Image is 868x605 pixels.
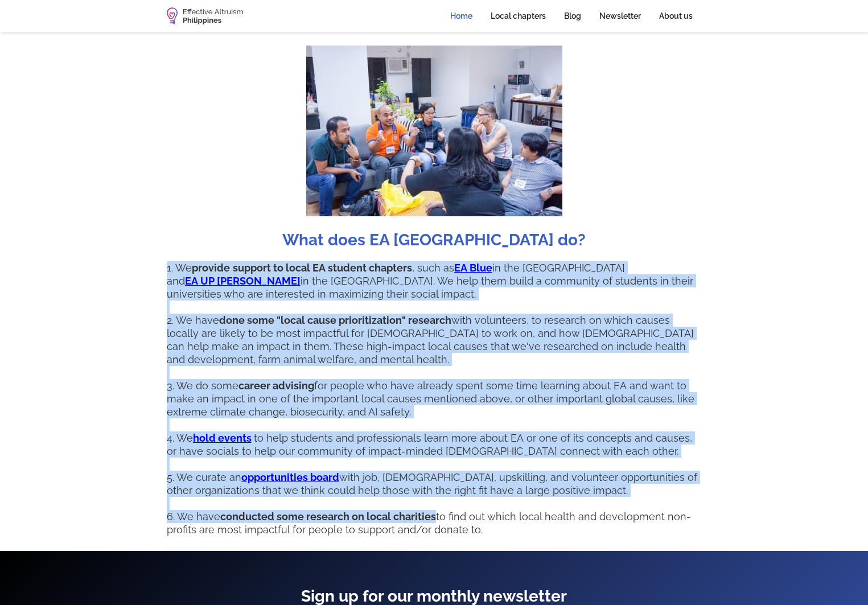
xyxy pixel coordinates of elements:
[482,3,555,28] a: Local chapters
[167,7,243,24] a: home
[192,262,230,274] strong: provide
[220,511,436,522] strong: conducted some research on local charities
[167,261,702,536] p: 1. We , such as in the [GEOGRAPHIC_DATA] and in the [GEOGRAPHIC_DATA]. We help them build a commu...
[555,3,590,28] a: Blog
[590,3,650,28] a: Newsletter
[650,3,702,28] a: About us
[441,3,482,28] a: Home
[306,46,562,216] img: Photo from an EA Philippines meetup
[282,230,586,250] h2: What does EA [GEOGRAPHIC_DATA] do?
[233,262,412,274] strong: support to local EA student chapters
[193,432,252,444] a: hold events
[219,314,451,326] strong: done some "local cause prioritization" research
[185,275,301,287] a: EA UP [PERSON_NAME]
[238,380,314,392] strong: career advising
[241,471,339,483] a: opportunities board
[454,262,492,274] a: EA Blue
